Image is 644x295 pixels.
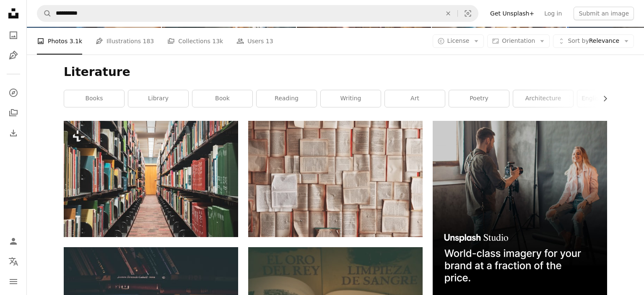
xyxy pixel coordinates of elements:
[143,37,154,46] span: 183
[64,121,238,237] img: a long row of books in a library
[574,7,634,20] button: Submit an image
[5,125,22,141] a: Download History
[553,34,634,48] button: Sort byRelevance
[96,28,154,55] a: Illustrations 183
[447,37,470,44] span: License
[236,28,273,55] a: Users 13
[433,34,484,48] button: License
[5,47,22,64] a: Illustrations
[321,90,381,107] a: writing
[458,5,478,21] button: Visual search
[192,90,252,107] a: book
[212,37,223,46] span: 13k
[64,90,124,107] a: books
[385,90,445,107] a: art
[577,90,637,107] a: english literature
[5,5,22,23] a: Home — Unsplash
[513,90,573,107] a: architecture
[128,90,188,107] a: library
[449,90,509,107] a: poetry
[64,65,607,80] h1: Literature
[5,104,22,121] a: Collections
[167,28,223,55] a: Collections 13k
[248,175,423,183] a: open book lot
[257,90,317,107] a: reading
[568,37,619,45] span: Relevance
[597,90,607,107] button: scroll list to the right
[568,37,589,44] span: Sort by
[5,84,22,101] a: Explore
[266,37,273,46] span: 13
[485,7,539,20] a: Get Unsplash+
[439,5,457,21] button: Clear
[5,27,22,44] a: Photos
[64,175,238,183] a: a long row of books in a library
[5,273,22,290] button: Menu
[502,37,535,44] span: Orientation
[37,5,478,22] form: Find visuals sitewide
[5,253,22,270] button: Language
[487,34,550,48] button: Orientation
[539,7,567,20] a: Log in
[248,121,423,237] img: open book lot
[5,233,22,250] a: Log in / Sign up
[37,5,52,21] button: Search Unsplash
